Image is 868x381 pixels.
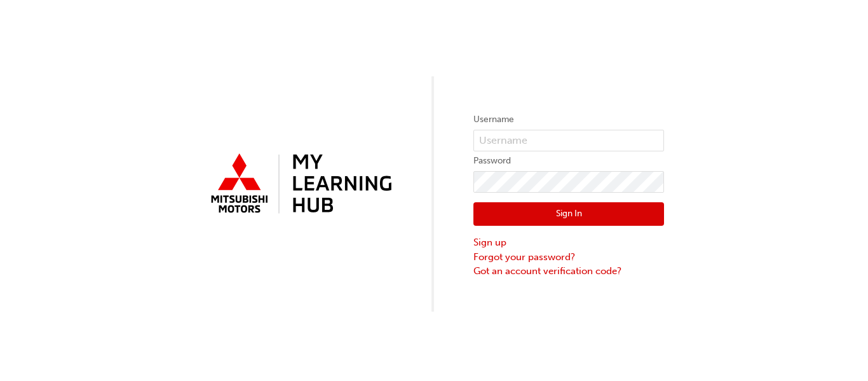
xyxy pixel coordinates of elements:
a: Got an account verification code? [473,264,664,279]
label: Username [473,112,664,127]
a: Sign up [473,235,664,250]
input: Username [473,130,664,151]
button: Sign In [473,202,664,226]
img: mmal [204,148,395,221]
label: Password [473,153,664,169]
a: Forgot your password? [473,250,664,265]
